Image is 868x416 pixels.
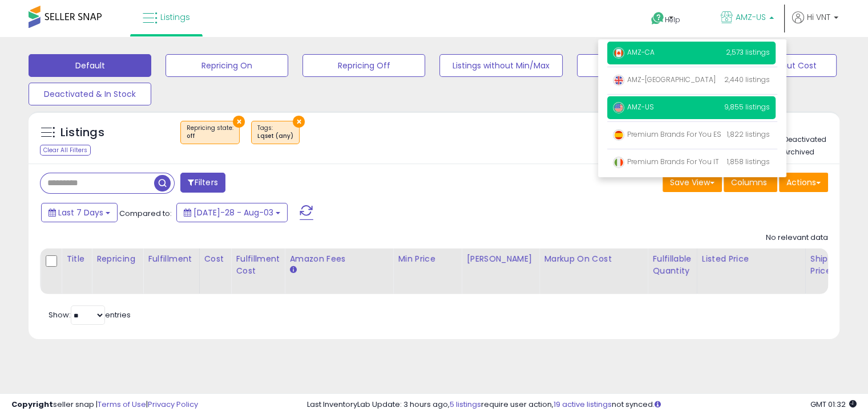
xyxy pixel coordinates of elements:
button: Last 7 Days [41,203,118,222]
div: Min Price [398,253,457,265]
span: AMZ-US [736,11,766,23]
button: Columns [724,173,777,192]
div: [PERSON_NAME] [466,253,534,265]
h5: Listings [60,125,104,141]
span: 2,440 listings [724,75,770,84]
i: Get Help [651,11,665,26]
a: Help [642,3,703,37]
span: Last 7 Days [58,207,103,218]
button: Save View [663,173,722,192]
th: The percentage added to the cost of goods (COGS) that forms the calculator for Min & Max prices. [539,248,648,294]
small: Amazon Fees. [289,265,296,275]
div: Clear All Filters [40,145,91,156]
button: Default [29,54,151,77]
span: AMZ-[GEOGRAPHIC_DATA] [613,75,716,84]
button: × [293,116,305,128]
a: 19 active listings [554,399,612,410]
strong: Copyright [11,399,53,410]
div: Listed Price [702,253,801,265]
span: 2,573 listings [726,47,770,57]
div: Fulfillment [148,253,194,265]
a: Hi VNT [792,11,838,37]
button: Actions [779,173,828,192]
a: Privacy Policy [148,399,198,410]
span: 1,822 listings [727,129,770,139]
img: canada.png [613,47,624,59]
button: Repricing Off [302,54,425,77]
div: off [187,132,233,140]
div: Lqset (any) [257,132,293,140]
span: Premium Brands For You IT [613,157,719,166]
div: No relevant data [766,233,828,243]
div: Ship Price [810,253,833,277]
img: usa.png [613,102,624,113]
button: [DATE]-28 - Aug-03 [176,203,288,222]
div: Amazon Fees [289,253,388,265]
button: Repricing On [165,54,288,77]
span: Repricing state : [187,124,233,141]
div: Fulfillment Cost [236,253,280,277]
div: seller snap | | [11,399,198,410]
span: [DATE]-28 - Aug-03 [193,207,273,218]
img: uk.png [613,75,624,86]
span: 9,855 listings [724,102,770,112]
span: Premium Brands For You ES [613,129,721,139]
img: spain.png [613,129,624,141]
button: Deactivated & In Stock [29,83,151,105]
a: Terms of Use [98,399,146,410]
span: Help [665,15,680,25]
span: Show: entries [49,309,131,320]
button: Filters [180,173,225,193]
span: AMZ-US [613,102,654,112]
span: 2025-08-11 01:32 GMT [810,399,857,410]
span: Listings [160,11,190,23]
span: AMZ-CA [613,47,655,57]
div: Title [66,253,87,265]
span: Hi VNT [807,11,830,23]
label: Archived [783,147,814,157]
span: Compared to: [119,208,172,219]
div: Repricing [96,253,138,265]
a: 5 listings [450,399,481,410]
img: italy.png [613,157,624,168]
button: × [233,116,245,128]
span: 1,858 listings [727,157,770,166]
button: Non Competitive [577,54,700,77]
button: Listings without Min/Max [439,54,562,77]
div: Fulfillable Quantity [652,253,692,277]
span: Tags : [257,124,293,141]
div: Cost [204,253,227,265]
label: Deactivated [783,134,826,144]
span: Columns [731,177,767,188]
div: Last InventoryLab Update: 3 hours ago, require user action, not synced. [307,399,857,410]
div: Markup on Cost [544,253,643,265]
